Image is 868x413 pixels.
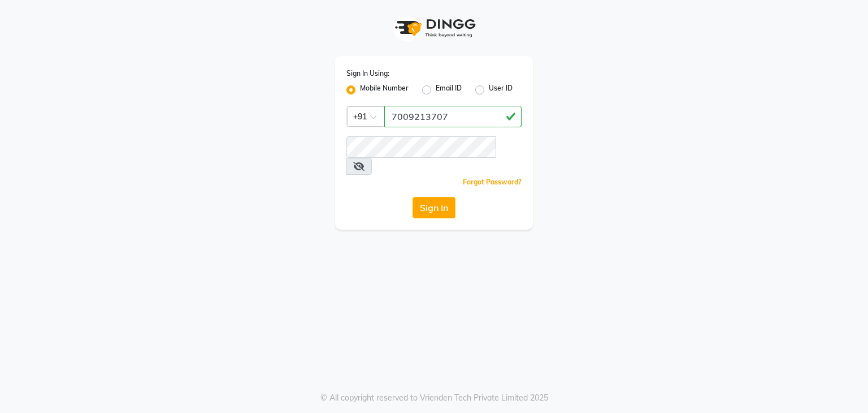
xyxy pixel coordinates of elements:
[346,136,496,158] input: Username
[384,106,522,127] input: Username
[389,11,479,45] img: logo1.svg
[489,83,513,97] label: User ID
[436,83,462,97] label: Email ID
[360,83,409,97] label: Mobile Number
[346,68,389,79] label: Sign In Using:
[463,178,522,186] a: Forgot Password?
[413,197,455,218] button: Sign In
